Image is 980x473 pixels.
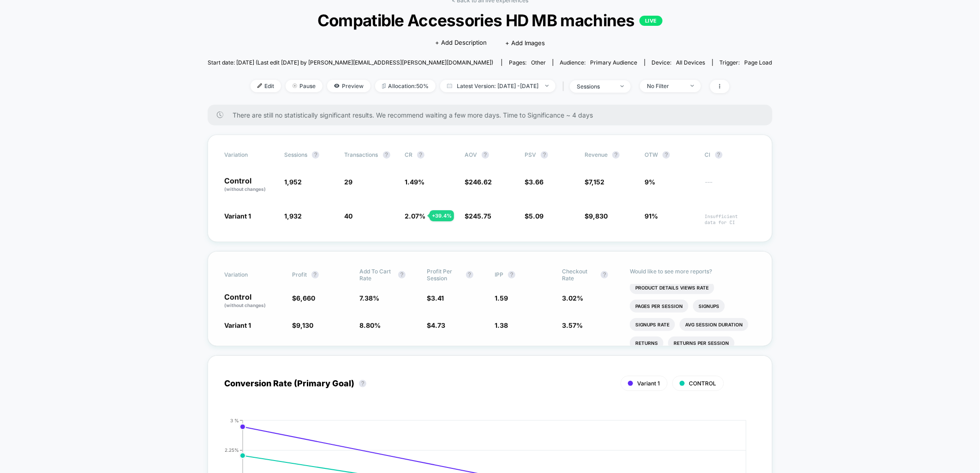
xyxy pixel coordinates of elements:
[427,294,444,302] span: $
[284,212,302,220] span: 1,932
[621,85,624,87] img: end
[345,178,353,186] span: 29
[345,212,353,220] span: 40
[251,80,281,92] span: Edit
[383,151,390,159] button: ?
[469,212,491,220] span: 245.75
[585,151,608,158] span: Revenue
[466,271,473,278] button: ?
[745,59,772,66] span: Page Load
[431,294,444,302] span: 3.41
[435,38,487,47] span: + Add Description
[405,212,425,220] span: 2.07 %
[233,111,754,119] span: There are still no statistically significant results. We recommend waiting a few more days . Time...
[545,85,549,87] img: end
[465,212,491,220] span: $
[311,271,319,278] button: ?
[560,80,570,93] span: |
[495,294,508,302] span: 1.59
[645,212,658,220] span: 91%
[508,271,515,278] button: ?
[630,268,756,275] p: Would like to see more reports?
[292,271,307,278] span: Profit
[427,321,446,329] span: $
[577,83,614,90] div: sessions
[647,83,684,89] div: No Filter
[560,59,638,66] div: Audience:
[562,294,583,302] span: 3.02 %
[312,151,319,159] button: ?
[612,151,620,159] button: ?
[224,151,275,159] span: Variation
[225,447,239,453] tspan: 2.25%
[208,59,493,66] span: Start date: [DATE] (Last edit [DATE] by [PERSON_NAME][EMAIL_ADDRESS][PERSON_NAME][DOMAIN_NAME])
[296,294,315,302] span: 6,660
[509,59,546,66] div: Pages:
[541,151,548,159] button: ?
[645,59,712,66] span: Device:
[469,178,492,186] span: 246.62
[495,321,508,329] span: 1.38
[630,281,714,294] li: Product Details Views Rate
[589,212,608,220] span: 9,830
[293,83,297,88] img: end
[359,321,381,329] span: 8.80 %
[359,380,366,387] button: ?
[405,151,412,158] span: CR
[224,302,266,308] span: (without changes)
[529,178,544,186] span: 3.66
[405,178,424,186] span: 1.49 %
[680,318,748,331] li: Avg Session Duration
[663,151,670,159] button: ?
[645,151,695,159] span: OTW
[430,210,454,221] div: + 39.4 %
[375,80,436,92] span: Allocation: 50%
[465,178,492,186] span: $
[715,151,723,159] button: ?
[284,178,302,186] span: 1,952
[236,11,744,30] span: Compatible Accessories HD MB machines
[720,59,772,66] div: Trigger:
[645,178,655,186] span: 9%
[639,16,663,26] p: LIVE
[345,151,378,158] span: Transactions
[465,151,477,158] span: AOV
[585,178,604,186] span: $
[630,300,688,313] li: Pages Per Session
[284,151,307,158] span: Sessions
[427,268,461,282] span: Profit Per Session
[224,177,275,193] p: Control
[359,268,394,282] span: Add To Cart Rate
[562,321,583,329] span: 3.57 %
[327,80,370,92] span: Preview
[224,293,282,309] p: Control
[482,151,489,159] button: ?
[292,294,315,302] span: $
[693,300,725,313] li: Signups
[224,212,251,220] span: Variant 1
[591,59,638,66] span: Primary Audience
[505,39,545,47] span: + Add Images
[257,83,262,88] img: edit
[292,321,313,329] span: $
[525,151,536,158] span: PSV
[691,85,694,87] img: end
[630,337,663,349] li: Returns
[398,271,406,278] button: ?
[589,178,604,186] span: 7,152
[440,80,556,92] span: Latest Version: [DATE] - [DATE]
[562,268,596,282] span: Checkout Rate
[525,178,544,186] span: $
[495,271,503,278] span: IPP
[230,418,239,423] tspan: 3 %
[224,186,266,192] span: (without changes)
[630,318,675,331] li: Signups Rate
[585,212,608,220] span: $
[417,151,424,159] button: ?
[638,380,660,387] span: Variant 1
[382,83,386,89] img: rebalance
[689,380,717,387] span: CONTROL
[676,59,705,66] span: all devices
[286,80,323,92] span: Pause
[531,59,546,66] span: other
